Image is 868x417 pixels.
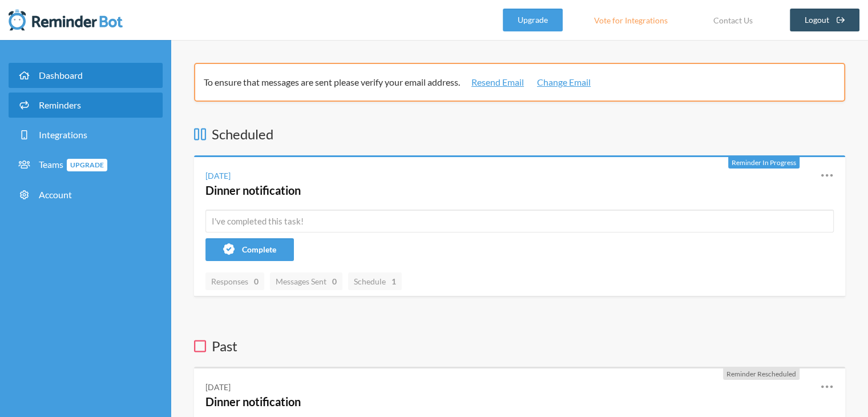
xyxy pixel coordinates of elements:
span: Schedule [354,276,396,286]
a: TeamsUpgrade [9,152,163,178]
strong: 1 [391,275,396,287]
span: Integrations [39,129,87,140]
span: Reminders [39,99,81,110]
span: Complete [242,244,276,254]
span: Teams [39,159,107,170]
div: [DATE] [205,170,231,182]
h3: Scheduled [194,125,845,144]
a: Dashboard [9,63,163,88]
a: Reminders [9,93,163,118]
span: Upgrade [67,159,107,171]
span: Account [39,189,72,200]
span: Dashboard [39,70,83,81]
button: Complete [205,238,294,261]
a: Integrations [9,122,163,147]
a: Vote for Integrations [580,9,682,31]
span: Reminder Rescheduled [726,370,796,378]
a: Logout [790,9,860,31]
span: Responses [211,276,259,286]
img: Reminder Bot [9,9,123,31]
a: Dinner notification [205,395,301,408]
h3: Past [194,336,845,356]
a: Upgrade [503,9,563,31]
a: Contact Us [699,9,767,31]
p: To ensure that messages are sent please verify your email address. [204,75,827,89]
a: Schedule1 [348,272,402,290]
a: Resend Email [471,75,524,89]
span: Reminder In Progress [732,158,796,167]
input: I've completed this task! [205,210,834,232]
a: Messages Sent0 [270,272,342,290]
a: Change Email [537,75,591,89]
span: Messages Sent [276,276,337,286]
strong: 0 [254,275,259,287]
a: Account [9,182,163,207]
a: Dinner notification [205,183,301,197]
strong: 0 [332,275,337,287]
div: [DATE] [205,381,231,393]
a: Responses0 [205,272,264,290]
